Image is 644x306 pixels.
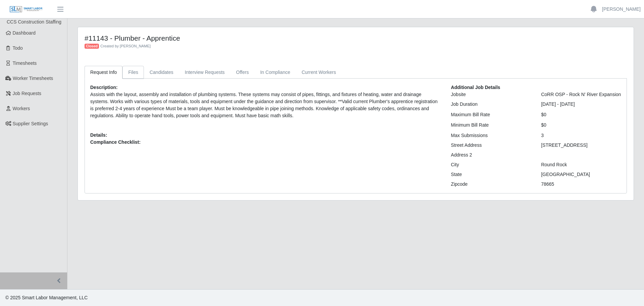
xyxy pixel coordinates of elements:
div: Address 2 [446,151,536,159]
div: Street Address [446,142,536,149]
img: SLM Logo [9,6,43,13]
div: $0 [536,111,626,118]
a: Current Workers [296,66,341,79]
div: $0 [536,122,626,129]
div: Zipcode [446,181,536,188]
span: Workers [13,106,30,111]
a: Offers [230,66,255,79]
span: Dashboard [13,30,36,36]
div: Round Rock [536,161,626,168]
a: [PERSON_NAME] [602,6,641,13]
b: Additional Job Details [451,85,500,90]
div: State [446,171,536,178]
a: Files [122,66,144,79]
b: Compliance Checklist: [90,139,141,145]
b: Description: [90,85,118,90]
div: Minimum Bill Rate [446,122,536,129]
b: Details: [90,132,107,138]
a: Candidates [144,66,179,79]
a: In Compliance [255,66,296,79]
div: [STREET_ADDRESS] [536,142,626,149]
div: City [446,161,536,168]
div: Max Submissions [446,132,536,139]
div: CoRR OSP - Rock N' River Expansion [536,91,626,98]
span: Todo [13,45,23,51]
a: Interview Requests [179,66,230,79]
span: Timesheets [13,60,37,66]
div: [DATE] - [DATE] [536,101,626,108]
div: 3 [536,132,626,139]
div: 78665 [536,181,626,188]
span: Created by [PERSON_NAME] [100,44,151,48]
span: © 2025 Smart Labor Management, LLC [5,295,88,300]
span: Worker Timesheets [13,76,53,81]
span: Job Requests [13,91,42,96]
div: [GEOGRAPHIC_DATA] [536,171,626,178]
span: CCS Construction Staffing [7,19,61,25]
h4: #11143 - Plumber - Apprentice [85,34,489,42]
p: Assists with the layout, assembly and installation of plumbing systems. These systems may consist... [90,91,441,119]
div: Job Duration [446,101,536,108]
span: Closed [85,44,99,49]
div: Jobsite [446,91,536,98]
span: Supplier Settings [13,121,48,126]
a: Request Info [85,66,122,79]
div: Maximum Bill Rate [446,111,536,118]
